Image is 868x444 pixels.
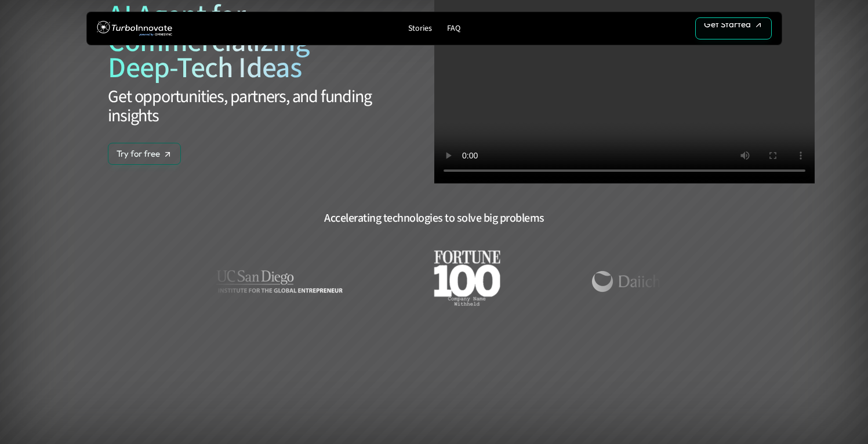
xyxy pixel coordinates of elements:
a: Stories [404,21,437,37]
a: FAQ [442,21,465,37]
p: Stories [408,24,432,34]
a: Get Started [695,17,772,39]
p: FAQ [447,24,460,34]
img: TurboInnovate Logo [97,18,172,39]
p: Get Started [704,19,751,30]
